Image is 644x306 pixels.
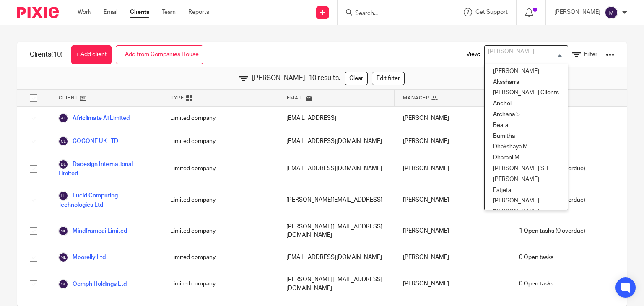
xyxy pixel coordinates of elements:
[278,269,394,299] div: [PERSON_NAME][EMAIL_ADDRESS][DOMAIN_NAME]
[475,9,508,15] span: Get Support
[252,73,340,83] span: [PERSON_NAME]: 10 results.
[58,279,68,289] img: svg%3E
[58,191,68,201] img: svg%3E
[278,130,394,153] div: [EMAIL_ADDRESS][DOMAIN_NAME]
[485,120,568,131] li: Beata
[485,131,568,142] li: Bumitha
[403,94,429,101] span: Manager
[58,113,68,123] img: svg%3E
[345,72,368,85] a: Clear
[485,153,568,163] li: Dharani M
[58,226,127,236] a: Mindframeai Limited
[372,72,405,85] a: Edit filter
[30,50,63,59] h1: Clients
[485,77,568,88] li: Akssharra
[485,185,568,196] li: Fatjeta
[278,216,394,246] div: [PERSON_NAME][EMAIL_ADDRESS][DOMAIN_NAME]
[78,8,91,16] a: Work
[395,107,511,130] div: [PERSON_NAME]
[278,184,394,215] div: [PERSON_NAME][EMAIL_ADDRESS]
[162,269,278,299] div: Limited company
[26,90,42,106] input: Select all
[116,45,203,64] a: + Add from Companies House
[278,153,394,184] div: [EMAIL_ADDRESS][DOMAIN_NAME]
[278,246,394,269] div: [EMAIL_ADDRESS][DOMAIN_NAME]
[104,8,117,16] a: Email
[58,226,68,236] img: svg%3E
[287,94,304,101] span: Email
[58,159,68,169] img: svg%3E
[278,107,394,130] div: [EMAIL_ADDRESS]
[162,216,278,246] div: Limited company
[162,8,176,16] a: Team
[554,8,600,16] p: [PERSON_NAME]
[130,8,149,16] a: Clients
[188,8,209,16] a: Reports
[51,51,63,58] span: (10)
[584,52,597,57] span: Filter
[162,130,278,153] div: Limited company
[519,253,553,262] span: 0 Open tasks
[486,47,563,62] input: Search for option
[395,246,511,269] div: [PERSON_NAME]
[162,184,278,215] div: Limited company
[71,45,112,64] a: + Add client
[605,6,618,19] img: svg%3E
[485,142,568,153] li: Dhakshaya M
[354,10,430,18] input: Search
[162,246,278,269] div: Limited company
[485,207,568,218] li: [PERSON_NAME]
[485,99,568,109] li: Anchel
[58,159,153,178] a: Dadesign International Limited
[58,136,118,146] a: COCONE UK LTD
[162,153,278,184] div: Limited company
[59,94,78,101] span: Client
[58,191,153,209] a: Lucid Computing Technologies Ltd
[485,196,568,207] li: [PERSON_NAME]
[519,227,585,235] span: (0 overdue)
[395,130,511,153] div: [PERSON_NAME]
[17,7,59,18] img: Pixie
[58,136,68,146] img: svg%3E
[485,174,568,185] li: [PERSON_NAME]
[58,279,127,289] a: Oomph Holdings Ltd
[485,109,568,120] li: Archana S
[485,88,568,99] li: [PERSON_NAME] Clients
[395,153,511,184] div: [PERSON_NAME]
[58,113,130,123] a: Africlimate Ai Limited
[519,227,554,235] span: 1 Open tasks
[484,45,568,64] div: Search for option
[395,216,511,246] div: [PERSON_NAME]
[171,94,184,101] span: Type
[58,252,68,262] img: svg%3E
[162,107,278,130] div: Limited company
[454,42,614,67] div: View:
[58,252,106,262] a: Moorelly Ltd
[485,163,568,174] li: [PERSON_NAME] S T
[395,269,511,299] div: [PERSON_NAME]
[395,184,511,215] div: [PERSON_NAME]
[485,66,568,77] li: [PERSON_NAME]
[519,280,553,288] span: 0 Open tasks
